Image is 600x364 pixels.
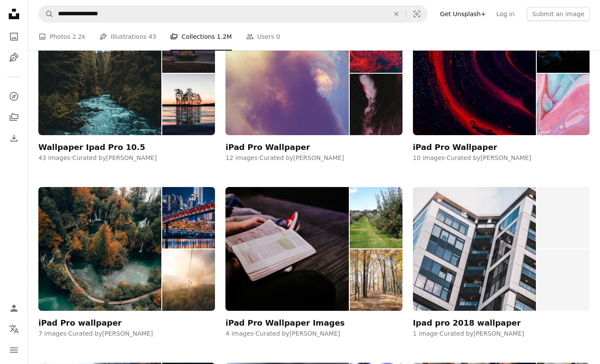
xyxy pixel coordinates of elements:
[225,187,402,327] a: iPad Pro Wallpaper Images
[5,320,23,338] button: Language
[225,154,402,163] div: 12 images · Curated by [PERSON_NAME]
[162,249,215,311] img: photo-1548684486-f61d163b2f6a
[5,341,23,359] button: Menu
[413,187,590,327] a: Ipad pro 2018 wallpaper
[350,249,402,311] img: photo-1477768663691-75454fd8e870
[38,187,215,327] a: iPad Pro wallpaper
[413,11,536,135] img: photo-1607036086835-60fd1bc2bda7
[38,11,161,135] img: photo-1503038936394-899c7389c9fe
[413,330,590,338] div: 1 image · Curated by [PERSON_NAME]
[413,187,536,311] img: photo-1559190086-23de9e2727f6
[413,142,498,153] div: iPad Pro Wallpaper
[537,74,590,135] img: photo-1562619371-b67725b6fde2
[387,6,406,22] button: Clear
[225,187,348,311] img: photo-1510590337019-5ef8d3d32116
[38,318,122,328] div: iPad Pro wallpaper
[246,23,280,51] a: Users 0
[38,11,215,152] a: Wallpaper Ipad Pro 10.5
[350,74,402,135] img: photo-1562619411-cd9ecd8e8ae5
[5,129,23,147] a: Download History
[149,32,157,41] span: 43
[5,88,23,105] a: Explore
[413,154,590,163] div: 10 images · Curated by [PERSON_NAME]
[225,330,402,338] div: 4 images · Curated by [PERSON_NAME]
[5,5,23,24] a: Home — Unsplash
[225,11,402,152] a: iPad Pro Wallpaper
[225,142,310,153] div: iPad Pro Wallpaper
[225,318,344,328] div: iPad Pro Wallpaper Images
[527,7,590,21] button: Submit an image
[72,32,85,41] span: 2.2k
[225,11,348,135] img: photo-1545164621-4988eed18382
[491,7,520,21] a: Log in
[38,5,428,23] form: Find visuals sitewide
[276,32,280,41] span: 0
[38,23,85,51] a: Photos 2.2k
[5,49,23,66] a: Illustrations
[435,7,491,21] a: Get Unsplash+
[99,23,156,51] a: Illustrations 43
[413,11,590,152] a: iPad Pro Wallpaper
[162,74,215,135] img: photo-1503058695716-c5f66a905312
[38,142,145,153] div: Wallpaper Ipad Pro 10.5
[5,109,23,126] a: Collections
[5,299,23,317] a: Log in / Sign up
[162,187,215,248] img: photo-1549411364-9d5c5e493ce4
[39,6,54,22] button: Search Unsplash
[38,330,215,338] div: 7 images · Curated by [PERSON_NAME]
[38,187,161,311] img: photo-1550236520-7050f3582da0
[406,6,427,22] button: Visual search
[413,318,521,328] div: Ipad pro 2018 wallpaper
[350,187,402,248] img: photo-1537811465496-6c38a51d2d81
[5,28,23,45] a: Photos
[38,154,215,163] div: 43 images · Curated by [PERSON_NAME]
